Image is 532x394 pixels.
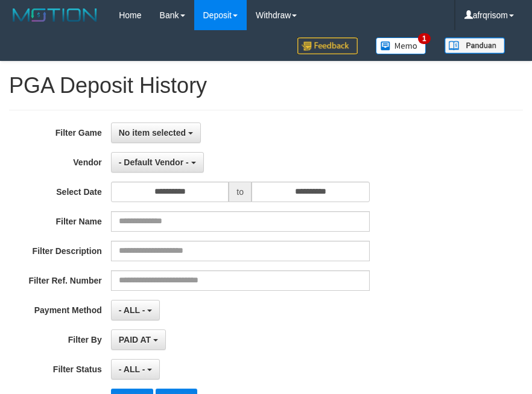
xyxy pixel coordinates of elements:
button: No item selected [111,122,201,143]
span: - ALL - [119,305,145,315]
span: - Default Vendor - [119,157,189,167]
img: Button%20Memo.svg [376,37,426,54]
img: panduan.png [445,37,505,54]
span: 1 [418,33,431,44]
button: - ALL - [111,300,160,320]
button: - Default Vendor - [111,152,204,173]
span: - ALL - [119,364,145,374]
img: Feedback.jpg [297,37,358,54]
img: MOTION_logo.png [9,6,101,24]
h1: PGA Deposit History [9,74,523,98]
button: - ALL - [111,359,160,380]
a: 1 [367,30,435,61]
span: to [229,182,252,202]
span: PAID AT [119,335,151,345]
button: PAID AT [111,329,166,350]
span: No item selected [119,128,186,138]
